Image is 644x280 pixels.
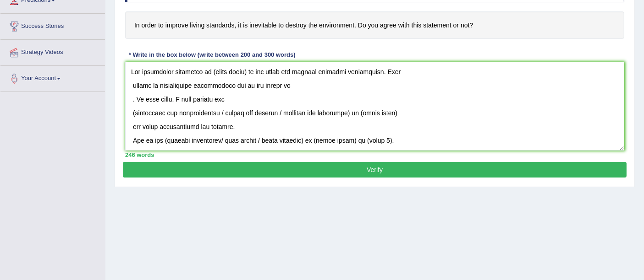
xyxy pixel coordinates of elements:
[0,66,105,89] a: Your Account
[125,11,624,39] h4: In order to improve living standards, it is inevitable to destroy the environment. Do you agree w...
[123,162,627,178] button: Verify
[0,40,105,63] a: Strategy Videos
[125,50,299,59] div: * Write in the box below (write between 200 and 300 words)
[125,151,624,159] div: 246 words
[0,14,105,37] a: Success Stories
